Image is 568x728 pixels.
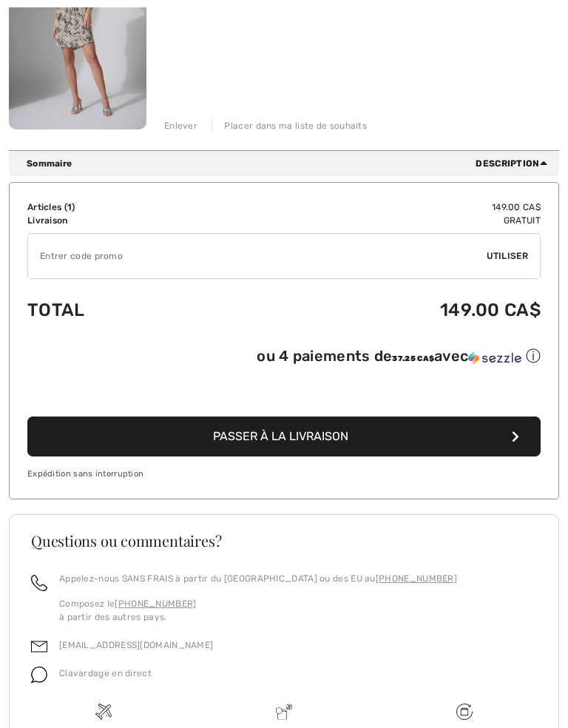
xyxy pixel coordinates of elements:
[27,346,541,371] div: ou 4 paiements de37.25 CA$avecSezzle Cliquez pour en savoir plus sur Sezzle
[95,704,112,720] img: Livraison gratuite dès 99$
[487,249,528,263] span: Utiliser
[31,533,537,548] h3: Questions ou commentaires?
[67,202,72,212] span: 1
[468,351,521,365] img: Sezzle
[27,200,214,214] td: Articles ( )
[27,468,541,481] div: Expédition sans interruption
[59,668,152,678] span: Clavardage en direct
[476,157,553,170] span: Description
[28,234,487,278] input: Code promo
[59,640,213,650] a: [EMAIL_ADDRESS][DOMAIN_NAME]
[392,354,434,363] span: 37.25 CA$
[59,597,457,624] p: Composez le à partir des autres pays.
[31,638,47,655] img: email
[27,157,553,170] div: Sommaire
[212,119,367,132] div: Placer dans ma liste de souhaits
[257,346,541,366] div: ou 4 paiements de avec
[164,119,197,132] div: Enlever
[276,704,292,720] img: Livraison promise sans frais de dédouanement surprise&nbsp;!
[59,572,457,585] p: Appelez-nous SANS FRAIS à partir du [GEOGRAPHIC_DATA] ou des EU au
[27,417,541,456] button: Passer à la livraison
[214,214,541,227] td: Gratuit
[214,200,541,214] td: 149.00 CA$
[214,285,541,335] td: 149.00 CA$
[27,214,214,227] td: Livraison
[31,667,47,683] img: chat
[27,371,541,412] iframe: PayPal-paypal
[27,285,214,335] td: Total
[31,575,47,591] img: call
[376,573,457,584] a: [PHONE_NUMBER]
[213,429,348,443] span: Passer à la livraison
[115,599,196,609] a: [PHONE_NUMBER]
[456,704,473,720] img: Livraison gratuite dès 99$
